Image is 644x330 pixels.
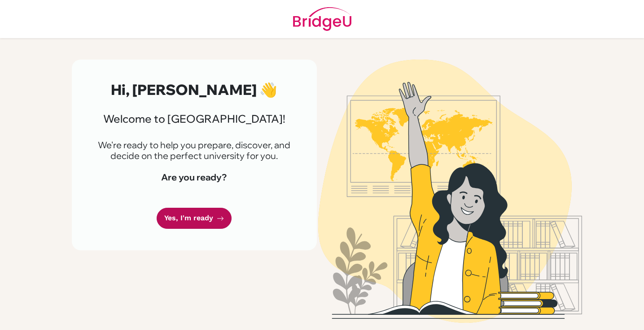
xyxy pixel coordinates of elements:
[93,112,295,125] h3: Welcome to [GEOGRAPHIC_DATA]!
[157,208,232,229] a: Yes, I'm ready
[93,140,295,161] p: We're ready to help you prepare, discover, and decide on the perfect university for you.
[93,172,295,183] h4: Are you ready?
[93,81,295,98] h2: Hi, [PERSON_NAME] 👋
